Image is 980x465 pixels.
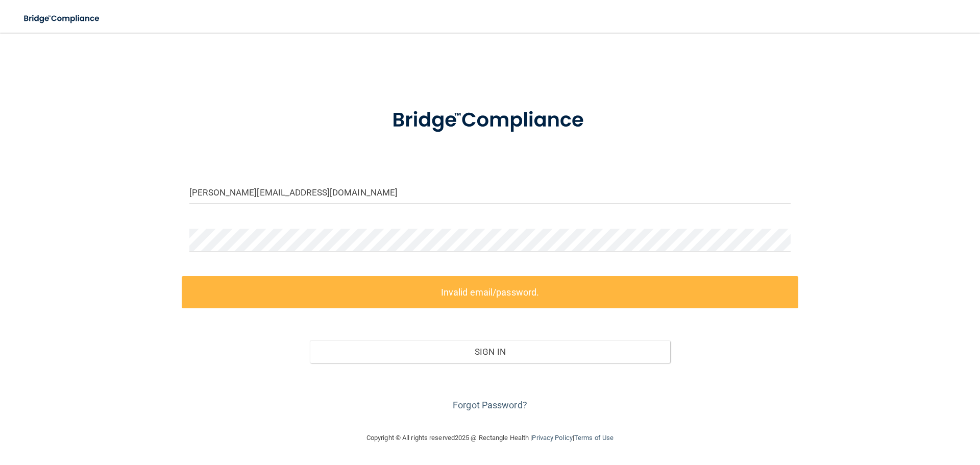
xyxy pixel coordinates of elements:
[453,400,527,410] a: Forgot Password?
[304,422,676,454] div: Copyright © All rights reserved 2025 @ Rectangle Health | |
[532,434,572,442] a: Privacy Policy
[574,434,614,442] a: Terms of Use
[182,276,798,308] label: Invalid email/password.
[310,340,671,363] button: Sign In
[371,94,609,147] img: bridge_compliance_login_screen.278c3ca4.svg
[189,181,791,204] input: Email
[15,8,109,29] img: bridge_compliance_login_screen.278c3ca4.svg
